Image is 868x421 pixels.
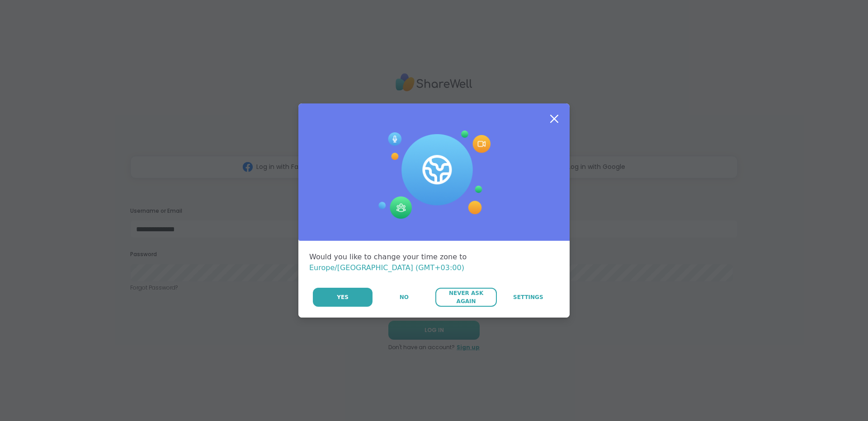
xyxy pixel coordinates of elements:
[513,293,543,301] span: Settings
[309,263,464,272] span: Europe/[GEOGRAPHIC_DATA] (GMT+03:00)
[377,131,491,219] img: Session Experience
[313,288,373,307] button: Yes
[440,289,492,305] span: Never Ask Again
[309,252,559,273] div: Would you like to change your time zone to
[400,293,409,301] span: No
[435,288,496,307] button: Never Ask Again
[498,288,559,307] a: Settings
[337,293,349,301] span: Yes
[373,288,434,307] button: No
